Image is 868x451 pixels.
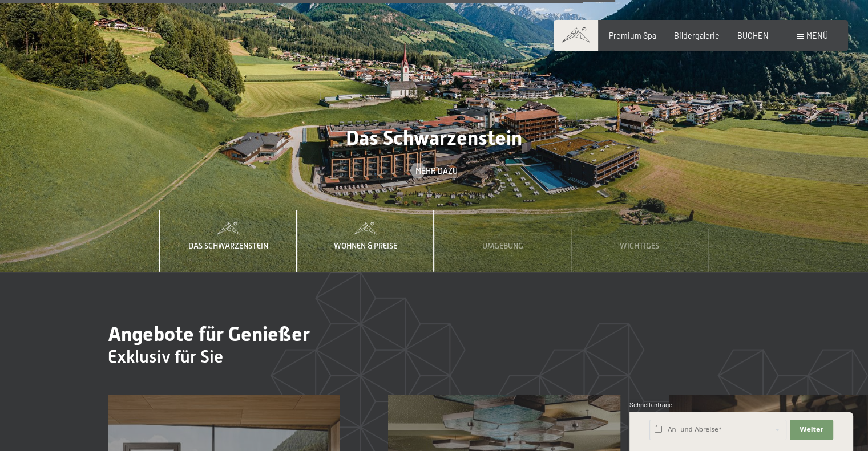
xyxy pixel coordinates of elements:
[108,322,310,346] span: Angebote für Genießer
[629,401,672,408] span: Schnellanfrage
[346,126,522,149] span: Das Schwarzenstein
[482,241,523,250] span: Umgebung
[790,420,833,440] button: Weiter
[806,31,828,40] span: Menü
[609,31,656,40] a: Premium Spa
[800,425,823,434] span: Weiter
[410,165,458,177] a: Mehr dazu
[415,165,458,177] span: Mehr dazu
[334,241,397,250] span: Wohnen & Preise
[737,31,769,40] a: BUCHEN
[620,241,659,250] span: Wichtiges
[108,346,223,367] span: Exklusiv für Sie
[188,241,268,250] span: Das Schwarzenstein
[674,31,720,40] a: Bildergalerie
